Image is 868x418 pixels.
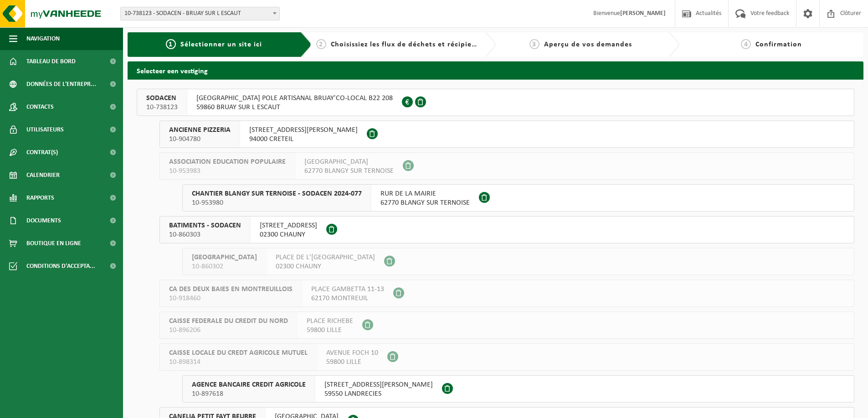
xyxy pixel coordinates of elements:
span: PLACE RICHEBE [307,317,353,326]
button: CHANTIER BLANGY SUR TERNOISE - SODACEN 2024-077 10-953980 RUR DE LA MAIRIE62770 BLANGY SUR TERNOISE [182,184,854,212]
span: CAISSE FEDERALE DU CREDIT DU NORD [169,317,288,326]
button: ANCIENNE PIZZERIA 10-904780 [STREET_ADDRESS][PERSON_NAME]94000 CRETEIL [159,121,854,148]
span: [GEOGRAPHIC_DATA] POLE ARTISANAL BRUAY'CO-LOCAL B22 208 [196,94,393,103]
span: Calendrier [26,164,60,186]
span: 10-953983 [169,166,286,176]
iframe: chat widget [5,398,152,418]
span: [STREET_ADDRESS][PERSON_NAME] [249,126,358,135]
span: 2 [316,39,326,49]
span: 59800 LILLE [326,358,378,367]
span: [STREET_ADDRESS] [260,221,317,230]
span: 10-738123 - SODACEN - BRUAY SUR L ESCAUT [120,7,280,20]
span: 10-918460 [169,294,293,303]
button: BATIMENTS - SODACEN 10-860303 [STREET_ADDRESS]02300 CHAUNY [159,216,854,243]
span: ANCIENNE PIZZERIA [169,126,231,135]
span: CA DES DEUX BAIES EN MONTREUILLOIS [169,285,293,294]
span: AGENCE BANCAIRE CREDIT AGRICOLE [192,380,306,389]
span: [GEOGRAPHIC_DATA] [304,157,394,166]
span: 10-953980 [192,198,362,207]
span: [STREET_ADDRESS][PERSON_NAME] [324,380,433,389]
span: Données de l'entrepr... [26,73,96,96]
span: 10-860303 [169,230,241,239]
span: 1 [166,39,176,49]
span: BATIMENTS - SODACEN [169,221,241,230]
span: SODACEN [146,94,178,103]
span: Rapports [26,186,54,209]
span: Contrat(s) [26,141,58,164]
span: 62770 BLANGY SUR TERNOISE [380,198,470,207]
span: Contacts [26,96,54,118]
span: Sélectionner un site ici [180,41,262,48]
span: Boutique en ligne [26,232,81,255]
span: Aperçu de vos demandes [544,41,632,48]
span: Documents [26,209,61,232]
span: 4 [741,39,751,49]
span: Choisissiez les flux de déchets et récipients [331,41,483,48]
span: ASSOCIATION EDUCATION POPULAIRE [169,157,286,166]
span: 10-738123 [146,103,178,112]
span: 62170 MONTREUIL [311,294,384,303]
span: 59800 LILLE [307,326,353,335]
span: AVENUE FOCH 10 [326,348,378,358]
span: 10-860302 [192,262,257,271]
span: Tableau de bord [26,50,76,73]
span: 10-896206 [169,326,288,335]
span: 10-897618 [192,389,306,398]
span: Conditions d'accepta... [26,255,95,277]
span: RUR DE LA MAIRIE [380,189,470,198]
span: 10-904780 [169,135,231,144]
span: Confirmation [755,41,802,48]
span: PLACE GAMBETTA 11-13 [311,285,384,294]
span: 3 [529,39,539,49]
span: Navigation [26,27,60,50]
strong: [PERSON_NAME] [620,10,666,17]
span: 59550 LANDRECIES [324,389,433,398]
span: 10-898314 [169,358,308,367]
span: 02300 CHAUNY [260,230,317,239]
span: 59860 BRUAY SUR L ESCAUT [196,103,393,112]
span: Utilisateurs [26,118,64,141]
span: 10-738123 - SODACEN - BRUAY SUR L ESCAUT [121,7,279,20]
span: CHANTIER BLANGY SUR TERNOISE - SODACEN 2024-077 [192,189,362,198]
span: PLACE DE L'[GEOGRAPHIC_DATA] [276,253,375,262]
span: CAISSE LOCALE DU CREDT AGRICOLE MUTUEL [169,348,308,358]
h2: Selecteer een vestiging [128,61,863,79]
span: 02300 CHAUNY [276,262,375,271]
span: [GEOGRAPHIC_DATA] [192,253,257,262]
button: AGENCE BANCAIRE CREDIT AGRICOLE 10-897618 [STREET_ADDRESS][PERSON_NAME]59550 LANDRECIES [182,375,854,403]
span: 62770 BLANGY SUR TERNOISE [304,166,394,176]
button: SODACEN 10-738123 [GEOGRAPHIC_DATA] POLE ARTISANAL BRUAY'CO-LOCAL B22 20859860 BRUAY SUR L ESCAUT [137,89,854,116]
span: 94000 CRETEIL [249,135,358,144]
